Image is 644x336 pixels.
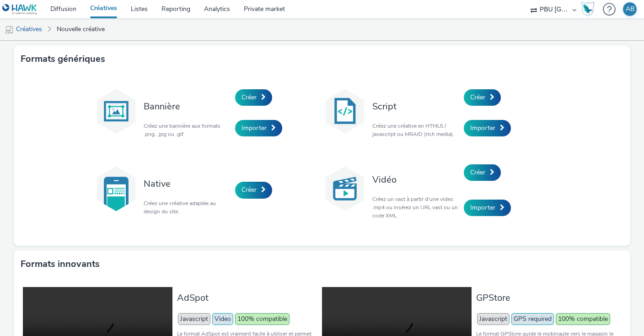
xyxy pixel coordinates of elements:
h3: GPStore [476,292,617,304]
img: Hawk Academy [581,2,595,16]
span: Javascript [477,313,510,325]
h3: Script [372,100,459,113]
span: Importer [241,124,267,132]
span: 100% compatible [556,313,610,325]
span: Créer [241,93,257,102]
img: video.svg [322,166,368,211]
a: Importer [464,120,511,136]
h3: Native [144,178,231,190]
a: Créer [464,89,501,106]
p: Créez une créative adaptée au design du site. [144,199,231,216]
p: Créez une bannière aux formats .png, .jpg ou .gif. [144,122,231,138]
h3: Bannière [144,100,231,113]
div: AB [626,2,634,16]
a: Importer [235,120,282,136]
span: Créer [241,185,257,194]
span: Créer [470,93,485,102]
h3: AdSpot [177,292,317,304]
span: 100% compatible [235,313,290,325]
img: banner.svg [93,88,139,134]
h3: Vidéo [372,173,459,186]
span: Video [212,313,233,325]
a: Importer [464,200,511,216]
p: Créez une créative en HTML5 / javascript ou MRAID (rich media). [372,122,459,138]
img: mobile [5,25,14,34]
span: Importer [470,203,495,212]
a: Hawk Academy [581,2,598,16]
p: Créez un vast à partir d'une video .mp4 ou insérez un URL vast ou un code XML. [372,195,459,220]
img: code.svg [322,88,368,134]
span: GPS required [511,313,554,325]
img: native.svg [93,166,139,211]
a: Créer [464,164,501,181]
a: Créer [235,89,272,106]
h3: Formats innovants [21,257,100,271]
span: Importer [470,124,495,132]
span: Javascript [178,313,210,325]
a: Créer [235,182,272,198]
a: Nouvelle créative [52,18,109,40]
h3: Formats génériques [21,52,105,66]
img: undefined Logo [2,4,38,15]
span: Créer [470,168,485,177]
